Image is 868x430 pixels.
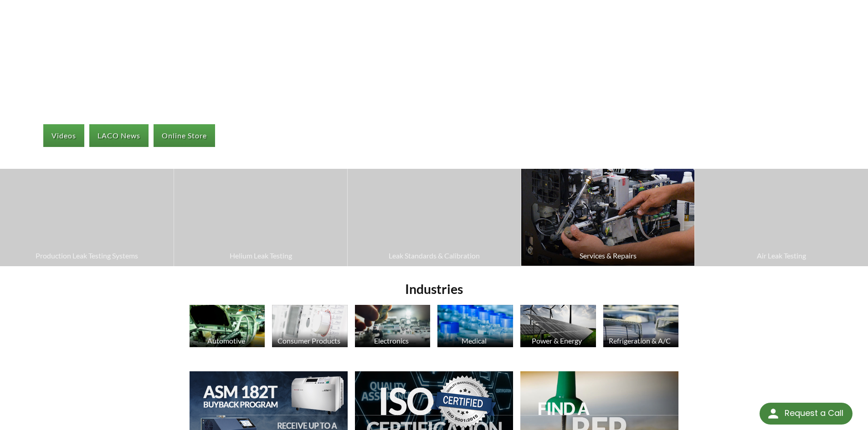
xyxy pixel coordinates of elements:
span: Production Leak Testing Systems [5,250,169,262]
img: HVAC Products image [603,305,679,347]
div: Electronics [354,336,430,345]
div: Consumer Products [271,336,347,345]
img: Automotive Industry image [190,305,265,347]
a: Refrigeration & A/C HVAC Products image [603,305,679,349]
a: Electronics Electronics image [355,305,431,349]
img: Solar Panels image [520,305,596,347]
div: Request a Call [785,403,843,424]
span: Leak Standards & Calibration [352,250,516,262]
a: Videos [43,124,84,147]
a: Automotive Automotive Industry image [190,305,265,349]
a: Consumer Products Consumer Products image [272,305,348,349]
a: Air Leak Testing [695,169,868,266]
span: Helium Leak Testing [179,250,343,262]
div: Automotive [188,336,264,345]
a: Medical Medicine Bottle image [437,305,513,349]
img: round button [766,406,781,421]
div: Power & Energy [519,336,595,345]
a: Services & Repairs [521,169,694,266]
img: LACO Service image [521,169,694,266]
a: Online Store [154,124,215,147]
div: Refrigeration & A/C [602,336,678,345]
span: Services & Repairs [526,250,690,262]
div: Medical [436,336,512,345]
a: Leak Standards & Calibration [348,169,521,266]
a: Helium Leak Testing [174,169,347,266]
h2: Industries [186,281,683,298]
div: Request a Call [760,403,853,425]
span: Air Leak Testing [699,250,863,262]
img: Medicine Bottle image [437,305,513,347]
a: LACO News [89,124,149,147]
img: Electronics image [355,305,431,347]
img: Consumer Products image [272,305,348,347]
a: Power & Energy Solar Panels image [520,305,596,349]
